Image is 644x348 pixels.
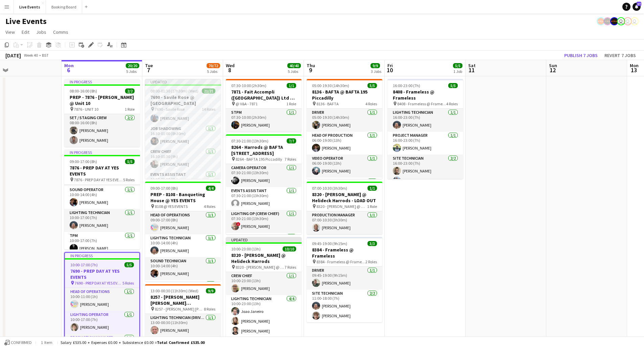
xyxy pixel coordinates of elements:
[453,63,462,68] span: 5/5
[306,66,315,74] span: 9
[145,148,221,171] app-card-role: Crew Chief1/116:30-01:30 (9h)[PERSON_NAME]
[42,53,49,58] div: BST
[5,16,47,26] h1: Live Events
[387,132,463,155] app-card-role: Project Manager1/116:00-23:00 (7h)[PERSON_NAME]
[150,88,198,93] span: 08:00-01:30 (17h30m) (Wed)
[226,164,302,187] app-card-role: Camera Operator1/107:30-21:00 (13h30m)[PERSON_NAME]
[70,159,97,164] span: 09:00-17:00 (8h)
[307,79,382,179] app-job-card: 05:00-19:30 (14h30m)5/58136 - BAFTA @ BAFTA 195 Piccadilly 8136 - BAFTA4 RolesDriver1/105:00-19:3...
[307,247,382,259] h3: 8384 - Frameless @ Frameless
[64,150,140,249] app-job-card: In progress09:00-17:00 (8h)5/57876 - PREP DAY AT YES EVENTS 7876 - PREP DAY AT YES EVENTS5 RolesH...
[39,340,55,345] span: 1 item
[371,69,381,74] div: 3 Jobs
[64,150,140,155] div: In progress
[74,107,98,112] span: 7876 - UNIT 10
[629,66,639,74] span: 13
[226,237,302,337] div: Updated10:00-23:00 (13h)10/108320 - [PERSON_NAME] @ Helideck Harrods 8320 - [PERSON_NAME] @ Helid...
[307,132,382,155] app-card-role: Head of Production1/106:00-19:00 (13h)[PERSON_NAME]
[145,314,221,337] app-card-role: Lighting Technician (Driver)1/113:00-00:30 (11h30m)[PERSON_NAME]
[123,177,135,182] span: 5 Roles
[453,69,462,74] div: 1 Job
[206,288,215,293] span: 9/9
[64,209,140,232] app-card-role: Lighting Technician1/110:00-17:00 (7h)[PERSON_NAME]
[225,66,235,74] span: 8
[74,177,123,182] span: 7876 - PREP DAY AT YES EVENTS
[125,107,135,112] span: 1 Role
[316,259,365,264] span: 8384 - Frameless @ Frameless
[145,191,221,204] h3: PREP - 8108 - Banqueting House @ YES EVENTS
[307,191,382,204] h3: 8320 - [PERSON_NAME] @ Helideck Harrods - LOAD OUT
[226,233,302,256] app-card-role: Production Coordinator1/1
[633,3,641,11] a: 17
[226,79,302,132] app-job-card: 07:30-10:00 (2h30m)1/17871 - Fait Accompli ([GEOGRAPHIC_DATA]) Ltd @ V&A - LOAD OUT @ V&A - 78711...
[122,280,134,286] span: 5 Roles
[316,204,367,209] span: 8320 - [PERSON_NAME] @ Helideck Harrods - LOAD OUT
[226,109,302,132] app-card-role: STPM1/107:30-10:00 (2h30m)[PERSON_NAME]
[144,66,153,74] span: 7
[610,17,618,25] app-user-avatar: Production Managers
[365,101,377,106] span: 4 Roles
[145,171,221,194] app-card-role: Events Assistant1/116:30-01:30 (9h)
[19,28,32,36] a: Edit
[64,62,74,69] span: Mon
[145,280,221,303] app-card-role: TPM1/1
[145,182,221,282] app-job-card: 09:00-17:00 (8h)4/4PREP - 8108 - Banqueting House @ YES EVENTS 8108 @ YES EVENTS4 RolesHead of Op...
[226,134,302,234] app-job-card: 07:30-21:00 (13h30m)7/78264 - Harrods @ BAFTA [STREET_ADDRESS] 8264 - BAFTA 195 Piccadilly7 Roles...
[5,52,21,59] div: [DATE]
[287,83,296,88] span: 1/1
[602,51,639,60] button: Revert 7 jobs
[207,69,220,74] div: 5 Jobs
[126,63,139,68] span: 20/20
[231,138,268,143] span: 07:30-21:00 (13h30m)
[307,237,382,322] app-job-card: 09:45-19:00 (9h15m)3/38384 - Frameless @ Frameless 8384 - Frameless @ Frameless2 RolesDriver1/109...
[226,252,302,264] h3: 8320 - [PERSON_NAME] @ Helideck Harrods
[307,182,382,234] app-job-card: 07:00-10:30 (3h30m)1/18320 - [PERSON_NAME] @ Helideck Harrods - LOAD OUT 8320 - [PERSON_NAME] @ H...
[61,340,205,345] div: Salary £535.00 + Expenses £0.00 + Subsistence £0.00 =
[397,101,446,106] span: 8408 - Frameless @ Frameless
[202,88,215,93] span: 21/21
[145,257,221,280] app-card-role: Sound Technician1/110:00-14:00 (4h)[PERSON_NAME]
[202,107,215,112] span: 14 Roles
[155,204,188,209] span: 8108 @ YES EVENTS
[155,306,204,312] span: 8257 - [PERSON_NAME] [PERSON_NAME] International @ [GEOGRAPHIC_DATA]
[231,83,266,88] span: 07:30-10:00 (2h30m)
[287,63,301,68] span: 40/40
[226,210,302,233] app-card-role: Lighting Op (Crew Chief)1/107:30-21:00 (13h30m)![PERSON_NAME]
[597,17,605,25] app-user-avatar: Alex Gill
[145,79,221,179] div: Updated08:00-01:30 (17h30m) (Wed)21/217690 - Savile Rose @ [GEOGRAPHIC_DATA] 7690 - Savile Rose14...
[236,222,240,226] span: !
[145,234,221,257] app-card-role: Lighting Technician1/110:00-14:00 (4h)[PERSON_NAME]
[145,294,221,306] h3: 8257 - [PERSON_NAME] [PERSON_NAME] International @ [GEOGRAPHIC_DATA]
[287,138,296,143] span: 7/7
[53,29,68,35] span: Comms
[226,187,302,210] app-card-role: Events Assistant1/107:30-21:00 (13h30m)[PERSON_NAME]
[312,83,349,88] span: 05:00-19:30 (14h30m)
[226,144,302,156] h3: 8264 - Harrods @ BAFTA [STREET_ADDRESS]
[367,186,377,191] span: 1/1
[226,237,302,242] div: Updated
[33,28,49,36] a: Jobs
[70,262,98,267] span: 10:00-17:00 (7h)
[371,63,380,68] span: 9/9
[64,79,140,147] app-job-card: In progress08:00-16:00 (8h)2/2PREP - 7876 - [PERSON_NAME] @ Unit 10 7876 - UNIT 101 RoleSet / Sta...
[65,311,139,334] app-card-role: Lighting Operator1/110:00-17:00 (7h)[PERSON_NAME]
[145,94,221,106] h3: 7690 - Savile Rose @ [GEOGRAPHIC_DATA]
[468,62,476,69] span: Sat
[65,288,139,311] app-card-role: Head of Operations1/110:00-11:00 (1h)[PERSON_NAME]
[637,2,641,6] span: 17
[288,69,301,74] div: 5 Jobs
[387,79,463,179] app-job-card: 16:00-23:00 (7h)5/58408 - Frameless @ Frameless 8408 - Frameless @ Frameless4 RolesLighting Techn...
[286,101,296,106] span: 1 Role
[64,186,140,209] app-card-role: Sound Operator1/110:00-14:00 (4h)[PERSON_NAME]
[312,186,347,191] span: 07:00-10:30 (3h30m)
[367,83,377,88] span: 5/5
[231,246,261,251] span: 10:00-23:00 (13h)
[387,155,463,187] app-card-role: Site Technician2/216:00-23:00 (7h)[PERSON_NAME][PERSON_NAME]
[64,165,140,177] h3: 7876 - PREP DAY AT YES EVENTS
[124,262,134,267] span: 5/5
[316,101,339,106] span: 8136 - BAFTA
